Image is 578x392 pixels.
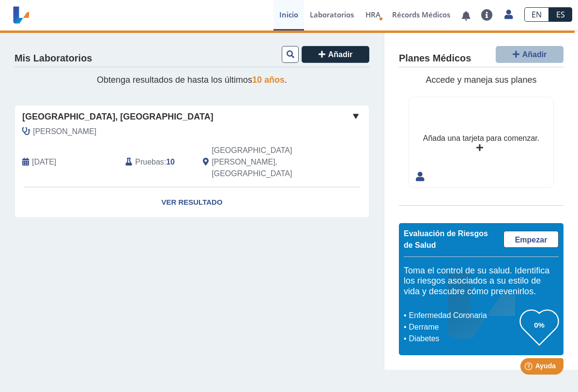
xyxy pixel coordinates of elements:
[22,110,213,123] span: [GEOGRAPHIC_DATA], [GEOGRAPHIC_DATA]
[399,53,471,64] h4: Planes Médicos
[524,7,549,22] a: EN
[166,158,175,166] b: 10
[404,266,559,297] h5: Toma el control de su salud. Identifica los riesgos asociados a su estilo de vida y descubre cómo...
[404,229,488,249] span: Evaluación de Riesgos de Salud
[212,145,318,180] span: San Juan, PR
[496,46,563,63] button: Añadir
[118,145,196,180] div: :
[32,156,56,168] span: 2025-09-15
[135,156,164,168] span: Pruebas
[97,75,287,85] span: Obtenga resultados de hasta los últimos .
[522,50,547,59] span: Añadir
[302,46,369,63] button: Añadir
[15,187,369,218] a: Ver Resultado
[406,310,520,321] li: Enfermedad Coronaria
[328,50,353,59] span: Añadir
[492,354,567,381] iframe: Help widget launcher
[406,321,520,333] li: Derrame
[515,236,548,244] span: Empezar
[503,231,559,248] a: Empezar
[520,319,559,331] h3: 0%
[426,75,536,85] span: Accede y maneja sus planes
[33,126,96,137] span: Gonzalez, Edgardo
[423,133,539,144] div: Añada una tarjeta para comenzar.
[15,53,92,64] h4: Mis Laboratorios
[252,75,285,85] span: 10 años
[365,10,380,19] span: HRA
[406,333,520,345] li: Diabetes
[549,7,572,22] a: ES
